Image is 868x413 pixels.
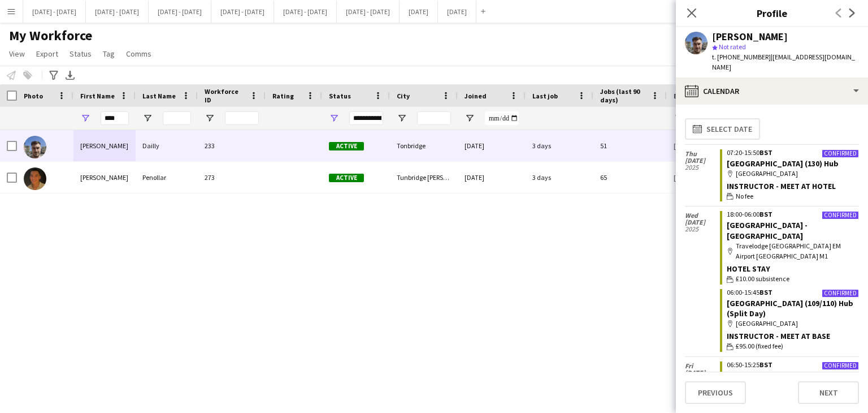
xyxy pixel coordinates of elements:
div: [PERSON_NAME] [73,130,136,161]
div: 3 days [526,130,593,161]
div: 18:00-06:00 [727,211,859,218]
span: City [397,92,410,100]
span: Last Name [142,92,176,100]
button: [DATE] [400,1,438,23]
app-action-btn: Advanced filters [47,68,60,82]
span: Fri [685,363,720,369]
button: Open Filter Menu [80,113,90,123]
div: 65 [593,162,667,193]
input: Joined Filter Input [485,111,519,125]
div: 233 [198,130,266,161]
span: BST [759,288,772,296]
div: [PERSON_NAME] [73,162,136,193]
app-action-btn: Export XLSX [63,68,77,82]
button: [DATE] - [DATE] [149,1,211,23]
button: Next [798,381,859,404]
span: Thu [685,150,720,157]
span: BST [759,360,772,369]
div: Confirmed [822,289,859,298]
div: 273 [198,162,266,193]
button: Previous [685,381,746,404]
a: Status [65,46,96,61]
button: Select date [685,118,760,140]
div: [DATE] [458,162,526,193]
a: View [5,46,29,61]
button: [DATE] [438,1,476,23]
span: Last job [532,92,558,100]
div: Instructor - Meet at Base [727,331,859,341]
div: [DATE] [458,130,526,161]
button: Open Filter Menu [329,113,339,123]
span: View [9,49,25,59]
div: Instructor - Meet at Hotel [727,181,859,191]
span: £95.00 (fixed fee) [736,341,783,351]
span: Status [70,49,92,59]
input: Workforce ID Filter Input [225,111,259,125]
div: 06:00-15:45 [727,289,859,296]
button: Open Filter Menu [397,113,407,123]
span: 2025 [685,226,720,233]
span: Workforce ID [205,87,245,104]
span: Export [36,49,58,59]
span: Tag [103,49,115,59]
input: Last Name Filter Input [163,111,191,125]
button: [DATE] - [DATE] [337,1,400,23]
button: [DATE] - [DATE] [86,1,149,23]
span: Active [329,174,364,182]
a: [GEOGRAPHIC_DATA] - [GEOGRAPHIC_DATA] [727,220,808,240]
input: First Name Filter Input [101,111,129,125]
button: [DATE] - [DATE] [211,1,274,23]
span: Joined [465,92,487,100]
span: Rating [272,92,294,100]
button: [DATE] - [DATE] [274,1,337,23]
div: Calendar [676,78,868,105]
span: My Workforce [9,27,92,44]
span: Email [674,92,692,100]
div: [GEOGRAPHIC_DATA] [727,319,859,329]
a: [PERSON_NAME][GEOGRAPHIC_DATA] (90/90) Time Attack (Split Day) [727,371,849,401]
span: First Name [80,92,115,100]
div: Dailly [136,130,198,161]
div: Penollar [136,162,198,193]
div: Confirmed [822,149,859,158]
span: Jobs (last 90 days) [600,87,646,104]
div: 51 [593,130,667,161]
button: Open Filter Menu [142,113,153,123]
a: Tag [98,46,119,61]
span: Not rated [719,42,746,51]
span: Active [329,142,364,150]
div: 3 days [526,162,593,193]
div: Hotel Stay [727,264,859,274]
div: Confirmed [822,362,859,370]
button: Open Filter Menu [205,113,215,123]
span: 2025 [685,164,720,171]
span: [DATE] [685,157,720,164]
div: Travelodge [GEOGRAPHIC_DATA] EM Airport [GEOGRAPHIC_DATA] M1 [727,241,859,261]
img: Matt Dailly [24,136,46,158]
a: Comms [121,46,156,61]
input: City Filter Input [417,111,451,125]
span: BST [759,210,772,218]
img: Matthew Penollar [24,167,46,190]
div: Confirmed [822,211,859,220]
div: Tunbridge [PERSON_NAME] [390,162,458,193]
span: Status [329,92,351,100]
div: [GEOGRAPHIC_DATA] [727,169,859,179]
div: Tonbridge [390,130,458,161]
span: Comms [126,49,151,59]
span: Wed [685,212,720,219]
button: [DATE] - [DATE] [23,1,86,23]
span: [DATE] [685,369,720,376]
span: £10.00 subsistence [736,274,789,284]
span: BST [759,148,772,157]
a: [GEOGRAPHIC_DATA] (130) Hub [727,158,839,169]
button: Open Filter Menu [674,113,684,123]
span: No fee [736,191,753,201]
h3: Profile [676,6,868,20]
a: [GEOGRAPHIC_DATA] (109/110) Hub (Split Day) [727,298,853,319]
div: [PERSON_NAME] [712,32,788,42]
span: [DATE] [685,219,720,226]
button: Open Filter Menu [465,113,475,123]
span: t. [PHONE_NUMBER] [712,53,771,61]
div: 07:20-15:50 [727,149,859,156]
